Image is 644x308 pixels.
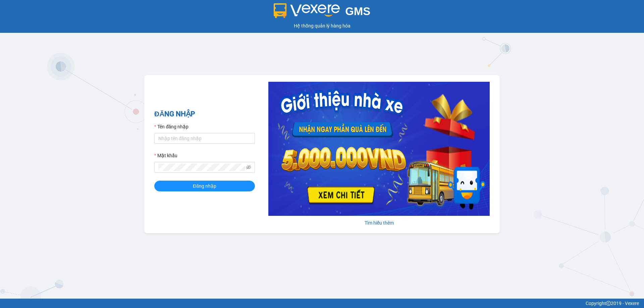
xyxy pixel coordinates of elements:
span: Đăng nhập [193,182,216,190]
span: eye-invisible [246,165,251,170]
label: Mật khẩu [154,152,177,159]
img: logo 2 [274,3,340,18]
a: GMS [274,10,371,15]
label: Tên đăng nhập [154,123,189,130]
div: Hệ thống quản lý hàng hóa [2,22,642,29]
span: copyright [606,301,611,306]
div: Copyright 2019 - Vexere [5,300,639,307]
input: Tên đăng nhập [154,133,255,144]
input: Mật khẩu [158,164,245,171]
h2: ĐĂNG NHẬP [154,109,255,120]
button: Đăng nhập [154,181,255,191]
span: GMS [345,5,370,17]
div: Tìm hiểu thêm [268,219,490,227]
img: banner-0 [268,82,490,216]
